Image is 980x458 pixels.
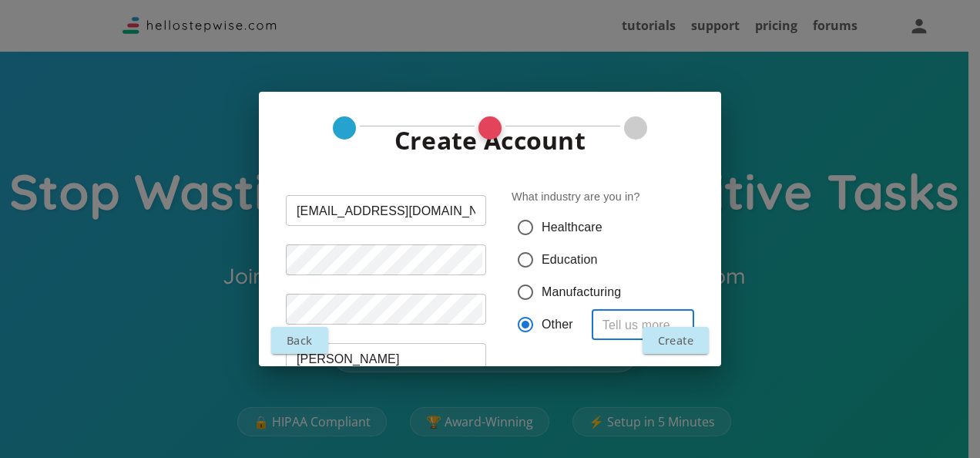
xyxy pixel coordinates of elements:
[394,122,586,160] p: Create Account
[542,315,573,334] span: Other
[286,343,486,374] input: Forum display name
[542,218,602,237] span: Healthcare
[286,195,486,226] input: Enter your email
[542,251,598,269] span: Education
[512,189,640,205] legend: What industry are you in?
[643,327,709,354] button: Create
[592,309,694,340] input: Tell us more
[271,327,328,354] button: Back
[542,283,621,301] span: Manufacturing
